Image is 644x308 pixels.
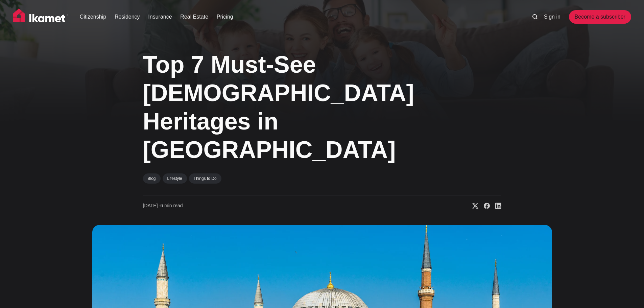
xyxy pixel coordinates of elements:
[189,173,221,184] a: Things to Do
[80,13,106,21] a: Citizenship
[490,203,501,209] a: Share on Linkedin
[180,13,208,21] a: Real Estate
[13,8,68,25] img: Ikamet home
[143,50,434,164] h1: Top 7 Must-See [DEMOGRAPHIC_DATA] Heritages in [GEOGRAPHIC_DATA]
[569,10,631,24] a: Become a subscriber
[217,13,233,21] a: Pricing
[143,203,183,209] time: 6 min read
[148,13,172,21] a: Insurance
[143,173,161,184] a: Blog
[544,13,560,21] a: Sign in
[143,203,161,208] span: [DATE] ∙
[467,203,478,209] a: Share on X
[478,203,490,209] a: Share on Facebook
[163,173,187,184] a: Lifestyle
[115,13,140,21] a: Residency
